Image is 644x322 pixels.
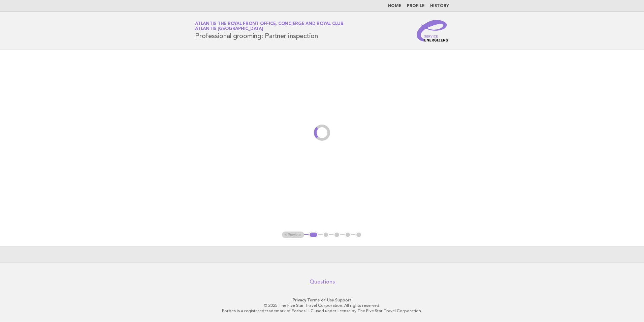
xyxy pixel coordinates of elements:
[310,278,335,285] a: Questions
[307,298,334,302] a: Terms of Use
[388,4,401,8] a: Home
[195,22,344,39] h1: Professional grooming: Partner inspection
[195,27,263,31] span: Atlantis [GEOGRAPHIC_DATA]
[195,22,344,31] a: Atlantis The Royal Front Office, Concierge and Royal ClubAtlantis [GEOGRAPHIC_DATA]
[430,4,449,8] a: History
[116,303,528,308] p: © 2025 The Five Star Travel Corporation. All rights reserved.
[116,308,528,314] p: Forbes is a registered trademark of Forbes LLC used under license by The Five Star Travel Corpora...
[116,297,528,303] p: · ·
[417,20,449,42] img: Service Energizers
[335,298,352,302] a: Support
[407,4,425,8] a: Profile
[293,298,306,302] a: Privacy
